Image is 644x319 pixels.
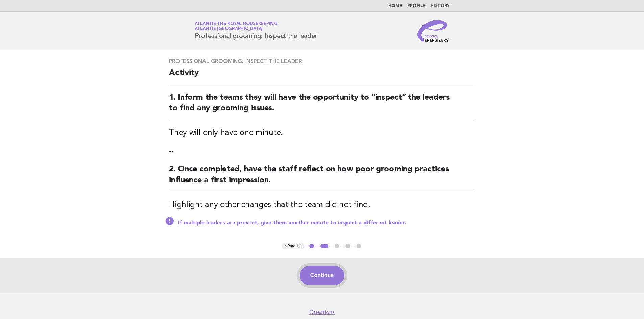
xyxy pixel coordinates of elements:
button: < Previous [282,243,304,249]
a: Atlantis the Royal HousekeepingAtlantis [GEOGRAPHIC_DATA] [195,22,278,31]
h3: Highlight any other changes that the team did not find. [169,200,475,210]
span: Atlantis [GEOGRAPHIC_DATA] [195,27,263,31]
img: Service Energizers [417,20,450,42]
a: Profile [407,4,425,8]
button: 2 [319,243,329,249]
a: Home [388,4,402,8]
p: If multiple leaders are present, give them another minute to inspect a different leader. [178,220,475,227]
p: -- [169,147,475,156]
h1: Professional grooming: Inspect the leader [195,22,317,39]
h2: 1. Inform the teams they will have the opportunity to “inspect” the leaders to find any grooming ... [169,92,475,119]
h3: They will only have one minute. [169,128,475,138]
h2: Activity [169,68,475,84]
h3: Professional grooming: Inspect the leader [169,58,475,65]
a: Questions [309,309,335,316]
button: Continue [300,266,344,285]
a: History [431,4,450,8]
h2: 2. Once completed, have the staff reflect on how poor grooming practices influence a first impres... [169,164,475,191]
button: 1 [308,243,315,249]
